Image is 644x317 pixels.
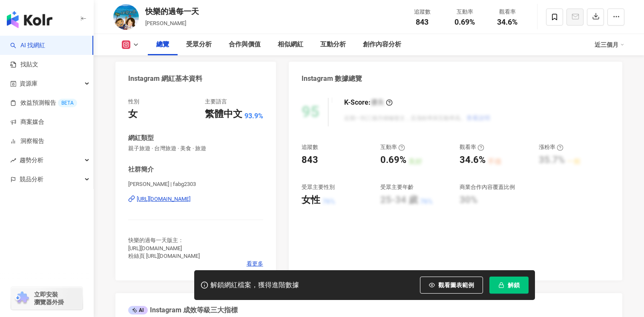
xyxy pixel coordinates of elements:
a: 洞察報告 [10,137,44,146]
div: 受眾分析 [186,40,212,50]
button: 觀看圖表範例 [420,277,483,294]
div: K-Score : [344,98,393,107]
div: 商業合作內容覆蓋比例 [460,183,515,191]
span: 看更多 [247,260,263,268]
a: 商案媒合 [10,118,44,126]
span: 0.69% [454,18,475,26]
span: [PERSON_NAME] | fabg2303 [128,180,263,188]
div: 總覽 [156,40,169,50]
div: 34.6% [460,154,486,167]
a: chrome extension立即安裝 瀏覽器外掛 [11,287,83,310]
span: 資源庫 [20,74,37,93]
a: 效益預測報告BETA [10,99,77,107]
span: 843 [416,17,428,26]
div: 追蹤數 [406,8,438,16]
div: 性別 [128,98,139,106]
div: 互動率 [448,8,481,16]
div: 解鎖網紅檔案，獲得進階數據 [210,281,299,290]
img: logo [7,11,52,28]
div: 互動率 [380,143,405,151]
div: 0.69% [380,154,406,167]
img: KOL Avatar [113,4,139,30]
span: 93.9% [244,111,263,121]
span: [PERSON_NAME] [145,20,186,26]
div: 受眾主要年齡 [380,183,414,191]
a: 找貼文 [10,60,38,69]
span: 快樂的過每一天版主： [URL][DOMAIN_NAME] 粉絲頁 [URL][DOMAIN_NAME] [128,237,200,259]
div: 近三個月 [595,38,624,51]
div: 創作內容分析 [363,40,401,50]
div: 相似網紅 [278,40,303,50]
button: 解鎖 [489,277,529,294]
span: 趨勢分析 [20,151,43,170]
div: Instagram 數據總覽 [302,74,362,83]
div: 合作與價值 [229,40,261,50]
div: 受眾主要性別 [302,183,335,191]
div: 快樂的過每一天 [145,6,199,17]
div: 網紅類型 [128,134,154,143]
div: Instagram 成效等級三大指標 [128,306,238,315]
span: 親子旅遊 · 台灣旅遊 · 美食 · 旅遊 [128,145,263,152]
div: 觀看率 [460,143,484,151]
div: 女 [128,108,138,121]
a: searchAI 找網紅 [10,41,45,50]
div: 漲粉率 [539,143,563,151]
div: 社群簡介 [128,165,154,174]
span: 競品分析 [20,170,43,189]
div: 互動分析 [320,40,346,50]
div: [URL][DOMAIN_NAME] [137,195,190,203]
span: 立即安裝 瀏覽器外掛 [34,291,64,306]
div: 繁體中文 [205,108,242,121]
span: 解鎖 [508,282,520,288]
div: Instagram 網紅基本資料 [128,74,202,83]
div: 主要語言 [205,98,227,106]
div: 女性 [302,194,320,207]
div: 追蹤數 [302,143,318,151]
span: rise [10,157,16,163]
div: 843 [302,154,318,167]
span: 觀看圖表範例 [438,282,474,288]
img: chrome extension [14,291,30,305]
div: 觀看率 [491,8,523,16]
a: [URL][DOMAIN_NAME] [128,195,263,203]
span: 34.6% [497,18,517,26]
div: AI [128,306,148,314]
